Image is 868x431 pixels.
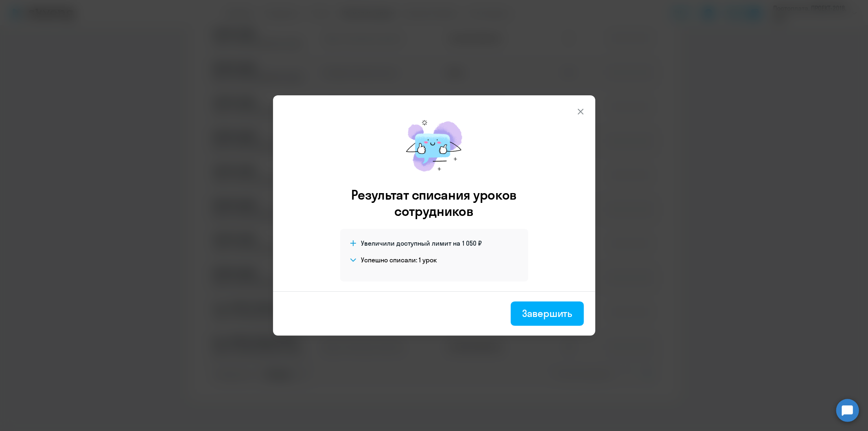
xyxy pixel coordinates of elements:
[511,301,584,326] button: Завершить
[361,239,461,248] span: Увеличили доступный лимит на
[340,187,528,219] h3: Результат списания уроков сотрудников
[522,307,572,320] div: Завершить
[463,239,482,248] span: 1 050 ₽
[361,255,437,264] h4: Успешно списали: 1 урок
[398,112,471,180] img: mirage-message.png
